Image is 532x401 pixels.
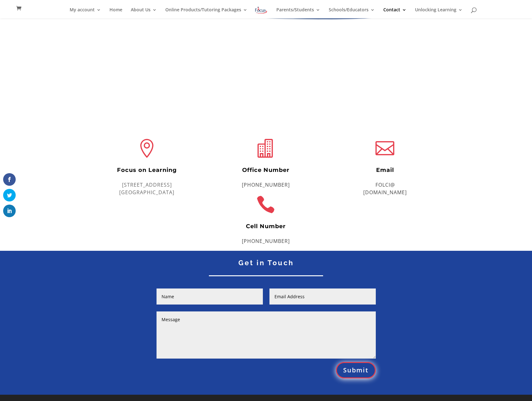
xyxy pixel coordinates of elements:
a: [PHONE_NUMBER] [242,181,290,188]
span:  [137,139,157,158]
p: [STREET_ADDRESS] [97,184,197,191]
a: Unlocking Learning [415,8,463,18]
a: About Us [131,8,157,18]
a: My account [70,8,101,18]
a: Schools/Educators [329,8,375,18]
span: Cell Number [246,223,286,230]
a: Home [109,8,122,18]
p: [GEOGRAPHIC_DATA] [97,191,197,199]
span: Email [376,167,394,173]
span:  [375,139,395,158]
input: Email Address [269,288,376,305]
a: [DOMAIN_NAME] [363,189,407,196]
span:  [256,195,275,214]
input: Name [157,288,263,305]
img: Focus on Learning [254,6,268,15]
span: Get in Touch [238,259,294,267]
button: Submit [336,362,376,378]
a: [PHONE_NUMBER] [242,238,290,244]
a: Online Products/Tutoring Packages [165,8,247,18]
span: Office Number [242,167,290,173]
a: Parents/Students [276,8,320,18]
a: FOLCI@ [375,181,395,188]
span: Focus on Learning [117,167,177,173]
a: Contact [383,8,407,18]
span:  [256,139,275,158]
